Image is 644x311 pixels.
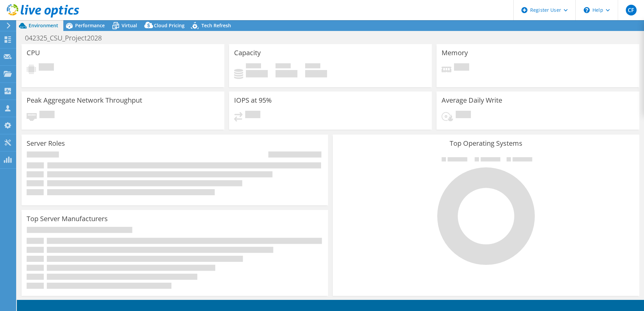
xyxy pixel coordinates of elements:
[29,22,58,29] span: Environment
[442,97,502,104] h3: Average Daily Write
[22,34,112,42] h1: 042325_CSU_Project2028
[454,63,469,72] span: Pending
[276,63,291,70] span: Free
[39,111,55,120] span: Pending
[154,22,185,29] span: Cloud Pricing
[27,215,108,222] h3: Top Server Manufacturers
[276,70,297,77] h4: 0 GiB
[27,49,40,57] h3: CPU
[305,63,320,70] span: Total
[305,70,327,77] h4: 0 GiB
[626,5,637,15] span: CF
[584,7,590,13] svg: \n
[246,63,261,70] span: Used
[27,140,65,147] h3: Server Roles
[122,22,137,29] span: Virtual
[234,97,272,104] h3: IOPS at 95%
[338,140,634,147] h3: Top Operating Systems
[442,49,468,57] h3: Memory
[234,49,261,57] h3: Capacity
[27,97,142,104] h3: Peak Aggregate Network Throughput
[246,70,268,77] h4: 0 GiB
[75,22,105,29] span: Performance
[456,111,471,120] span: Pending
[201,22,231,29] span: Tech Refresh
[39,63,54,72] span: Pending
[245,111,260,120] span: Pending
